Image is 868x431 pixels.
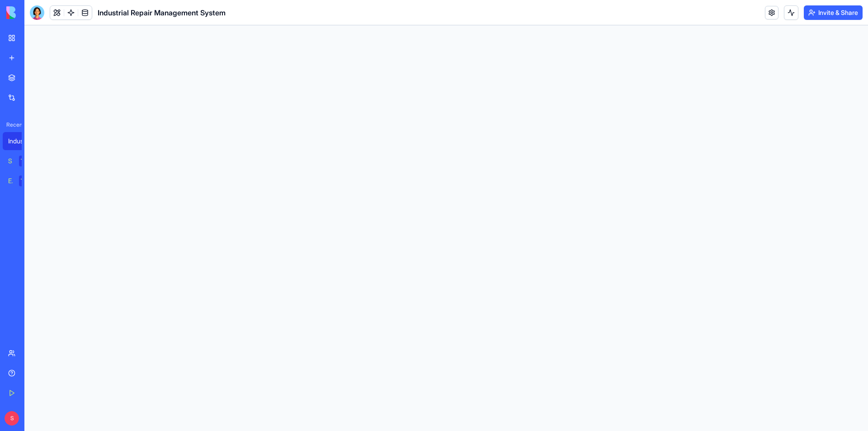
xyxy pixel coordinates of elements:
img: logo [6,6,62,19]
div: TRY [19,156,33,166]
span: Recent [3,121,22,128]
a: Social Media Content GeneratorTRY [3,152,39,170]
span: Industrial Repair Management System [98,7,226,18]
a: Email Marketing GeneratorTRY [3,172,39,190]
a: Industrial Repair Management System [3,132,39,150]
div: Email Marketing Generator [8,176,13,185]
div: Social Media Content Generator [8,156,13,166]
span: S [5,411,19,426]
div: Industrial Repair Management System [8,137,33,146]
button: Invite & Share [804,5,863,20]
div: TRY [19,175,33,186]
